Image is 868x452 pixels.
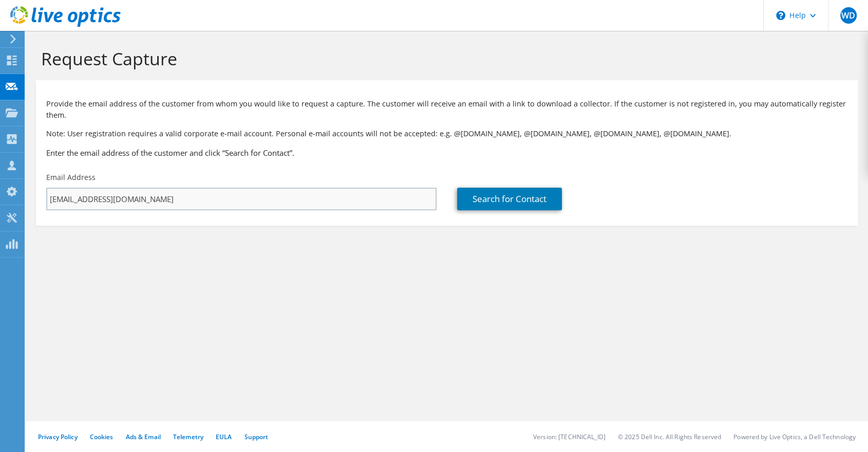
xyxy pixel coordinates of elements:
[173,432,203,441] a: Telemetry
[46,147,847,158] h3: Enter the email address of the customer and click “Search for Contact”.
[618,432,721,441] li: © 2025 Dell Inc. All Rights Reserved
[733,432,856,441] li: Powered by Live Optics, a Dell Technology
[457,188,562,210] a: Search for Contact
[46,128,847,139] p: Note: User registration requires a valid corporate e-mail account. Personal e-mail accounts will ...
[244,432,268,441] a: Support
[216,432,232,441] a: EULA
[41,48,847,69] h1: Request Capture
[840,7,857,24] span: WD
[46,172,96,183] label: Email Address
[533,432,606,441] li: Version: [TECHNICAL_ID]
[90,432,114,441] a: Cookies
[38,432,78,441] a: Privacy Policy
[46,98,847,121] p: Provide the email address of the customer from whom you would like to request a capture. The cust...
[776,11,785,20] svg: \n
[126,432,161,441] a: Ads & Email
